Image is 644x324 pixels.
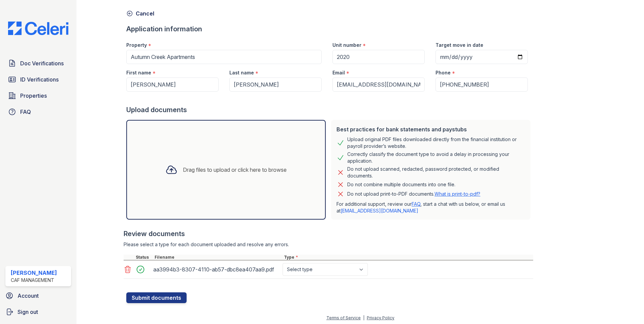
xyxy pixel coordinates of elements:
[126,24,533,34] div: Application information
[412,201,420,207] a: FAQ
[5,89,71,102] a: Properties
[153,264,280,275] div: aa3994b3-8307-4110-ab57-dbc8ea407aa9.pdf
[347,151,525,164] div: Correctly classify the document type to avoid a delay in processing your application.
[124,229,533,238] div: Review documents
[347,166,525,179] div: Do not upload scanned, redacted, password protected, or modified documents.
[5,57,71,70] a: Doc Verifications
[20,92,47,100] span: Properties
[3,289,74,302] a: Account
[5,73,71,86] a: ID Verifications
[436,42,483,48] label: Target move in date
[134,255,153,260] div: Status
[183,166,287,174] div: Drag files to upload or click here to browse
[347,181,455,189] div: Do not combine multiple documents into one file.
[153,255,283,260] div: Filename
[3,22,74,35] img: CE_Logo_Blue-a8612792a0a2168367f1c8372b55b34899dd931a85d93a1a3d3e32e68fde9ad4.png
[18,308,38,316] span: Sign out
[332,69,345,76] label: Email
[341,208,418,214] a: [EMAIL_ADDRESS][DOMAIN_NAME]
[20,59,64,67] span: Doc Verifications
[332,42,361,48] label: Unit number
[20,108,31,116] span: FAQ
[336,125,525,133] div: Best practices for bank statements and paystubs
[126,292,187,303] button: Submit documents
[347,136,525,150] div: Upload original PDF files downloaded directly from the financial institution or payroll provider’...
[11,277,57,284] div: CAF Management
[229,69,254,76] label: Last name
[18,292,39,300] span: Account
[367,315,394,320] a: Privacy Policy
[126,105,533,115] div: Upload documents
[126,9,154,18] a: Cancel
[20,75,59,84] span: ID Verifications
[336,201,525,214] p: For additional support, review our , start a chat with us below, or email us at
[126,69,151,76] label: First name
[434,191,480,197] a: What is print-to-pdf?
[363,315,364,320] div: |
[126,42,147,48] label: Property
[5,105,71,119] a: FAQ
[347,191,480,197] p: Do not upload print-to-PDF documents.
[11,269,57,277] div: [PERSON_NAME]
[124,241,533,248] div: Please select a type for each document uploaded and resolve any errors.
[283,255,533,260] div: Type
[436,69,451,76] label: Phone
[3,305,74,319] a: Sign out
[326,315,361,320] a: Terms of Service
